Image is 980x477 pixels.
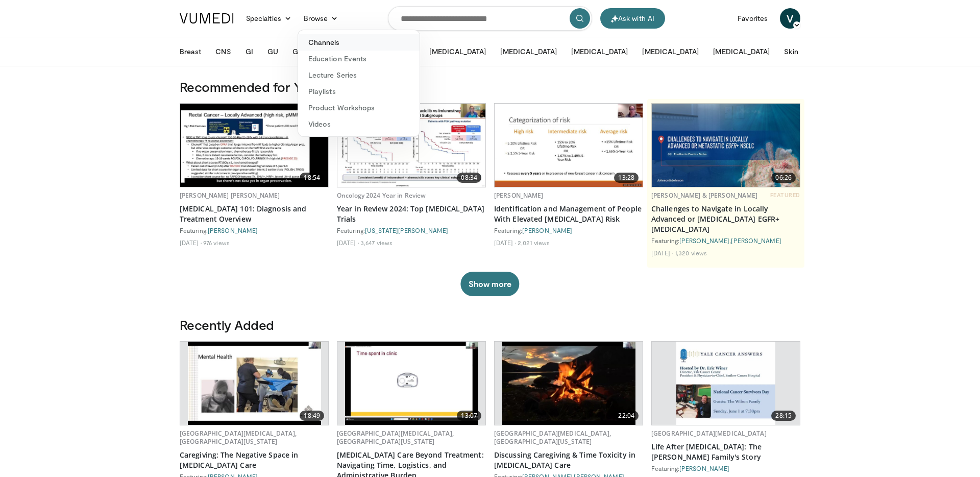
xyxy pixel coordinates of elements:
[298,34,420,51] a: Channels
[298,67,420,83] a: Lecture Series
[337,204,486,224] a: Year in Review 2024: Top [MEDICAL_DATA] Trials
[208,227,258,234] a: [PERSON_NAME]
[651,429,767,438] a: [GEOGRAPHIC_DATA][MEDICAL_DATA]
[457,173,481,183] span: 08:34
[300,411,324,421] span: 18:49
[239,41,259,62] button: GI
[565,41,634,62] button: [MEDICAL_DATA]
[495,104,643,187] a: 13:28
[651,236,800,245] div: Featuring: ,
[203,238,230,247] li: 976 views
[651,442,800,462] a: Life After [MEDICAL_DATA]: The [PERSON_NAME] Family's Story
[494,226,643,234] div: Featuring:
[780,8,800,29] a: V
[675,249,707,257] li: 1,320 views
[180,450,329,470] a: Caregiving: The Negative Space in [MEDICAL_DATA] Care
[298,30,420,137] div: Browse
[651,249,673,257] li: [DATE]
[188,342,321,425] img: dc67cbd5-2fda-4503-87f8-eda628365524.620x360_q85_upscale.jpg
[180,191,280,200] a: [PERSON_NAME] [PERSON_NAME]
[360,238,393,247] li: 3,647 views
[731,237,781,244] a: [PERSON_NAME]
[337,238,359,247] li: [DATE]
[337,342,485,425] a: 13:07
[614,411,639,421] span: 22:04
[298,83,420,100] a: Playlists
[494,238,516,247] li: [DATE]
[679,237,729,244] a: [PERSON_NAME]
[180,104,328,187] img: f5d819c4-b4a6-4669-943d-399a0cb519e6.620x360_q85_upscale.jpg
[778,41,804,62] button: Skin
[365,227,448,234] a: [US_STATE][PERSON_NAME]
[460,272,519,296] button: Show more
[770,192,800,199] span: FEATURED
[652,342,800,425] a: 28:15
[300,173,324,183] span: 18:54
[298,116,420,132] a: Videos
[518,238,550,247] li: 2,021 views
[298,100,420,116] a: Product Workshops
[771,411,796,421] span: 28:15
[614,173,639,183] span: 13:28
[707,41,776,62] button: [MEDICAL_DATA]
[180,317,800,333] h3: Recently Added
[457,411,481,421] span: 13:07
[423,41,492,62] button: [MEDICAL_DATA]
[679,465,729,472] a: [PERSON_NAME]
[494,191,544,200] a: [PERSON_NAME]
[337,429,454,446] a: [GEOGRAPHIC_DATA][MEDICAL_DATA], [GEOGRAPHIC_DATA][US_STATE]
[298,51,420,67] a: Education Events
[180,204,329,224] a: [MEDICAL_DATA] 101: Diagnosis and Treatment Overview
[652,104,800,187] img: 7845151f-d172-4318-bbcf-4ab447089643.jpeg.620x360_q85_upscale.jpg
[337,104,485,187] img: 2afea796-6ee7-4bc1-b389-bb5393c08b2f.620x360_q85_upscale.jpg
[209,41,237,62] button: CNS
[600,8,665,29] button: Ask with AI
[636,41,705,62] button: [MEDICAL_DATA]
[337,226,486,234] div: Featuring:
[502,342,635,425] img: 415d842b-63bb-4be2-a403-84a2d027c0c2.620x360_q85_upscale.jpg
[494,429,611,446] a: [GEOGRAPHIC_DATA][MEDICAL_DATA], [GEOGRAPHIC_DATA][US_STATE]
[652,104,800,187] a: 06:26
[651,204,800,234] a: Challenges to Navigate in Locally Advanced or [MEDICAL_DATA] EGFR+ [MEDICAL_DATA]
[180,238,202,247] li: [DATE]
[174,41,207,62] button: Breast
[337,191,426,200] a: Oncology 2024 Year in Review
[676,342,775,425] img: fa2bbe08-4d86-4c75-a493-0b4be777bfb0.620x360_q85_upscale.jpg
[286,41,313,62] button: GYN
[651,464,800,472] div: Featuring:
[495,342,643,425] a: 22:04
[180,104,328,187] a: 18:54
[240,8,298,29] a: Specialties
[261,41,284,62] button: GU
[298,8,345,29] a: Browse
[495,104,643,187] img: f3e414da-7d1c-4e07-9ec1-229507e9276d.620x360_q85_upscale.jpg
[388,6,592,31] input: Search topics, interventions
[494,41,563,62] button: [MEDICAL_DATA]
[771,173,796,183] span: 06:26
[337,104,485,187] a: 08:34
[731,8,774,29] a: Favorites
[180,13,234,23] img: VuMedi Logo
[180,429,297,446] a: [GEOGRAPHIC_DATA][MEDICAL_DATA], [GEOGRAPHIC_DATA][US_STATE]
[494,450,643,470] a: Discussing Caregiving & Time Toxicity in [MEDICAL_DATA] Care
[522,227,572,234] a: [PERSON_NAME]
[180,342,328,425] a: 18:49
[180,79,800,95] h3: Recommended for You
[651,191,757,200] a: [PERSON_NAME] & [PERSON_NAME]
[345,342,478,425] img: f3888434-c748-4d14-baa5-99cb361bcdbc.620x360_q85_upscale.jpg
[180,226,329,234] div: Featuring:
[494,204,643,224] a: Identification and Management of People With Elevated [MEDICAL_DATA] Risk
